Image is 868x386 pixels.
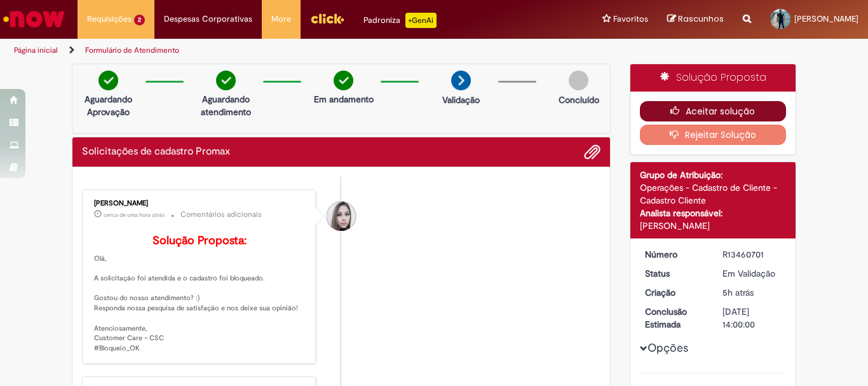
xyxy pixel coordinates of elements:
[794,13,858,24] span: [PERSON_NAME]
[635,305,714,331] dt: Conclusão Estimada
[85,45,179,55] a: Formulário de Atendimento
[180,209,262,220] small: Comentários adicionais
[94,200,306,207] div: [PERSON_NAME]
[640,125,787,145] button: Rejeitar Solução
[94,235,306,354] p: Olá, A solicitação foi atendida e o cadastro foi bloqueado. Gostou do nosso atendimento? :) Respo...
[640,181,787,207] div: Operações - Cadastro de Cliente - Cadastro Cliente
[613,13,648,25] span: Favoritos
[630,64,796,92] div: Solução Proposta
[104,211,165,219] time: 29/08/2025 12:27:17
[635,286,714,299] dt: Criação
[1,6,67,32] img: ServiceNow
[678,13,724,25] span: Rascunhos
[82,146,230,158] h2: Solicitações de cadastro Promax Histórico de tíquete
[271,13,291,25] span: More
[314,93,374,106] p: Em andamento
[87,13,132,25] span: Requisições
[722,287,754,298] span: 5h atrás
[640,219,787,232] div: [PERSON_NAME]
[334,71,353,90] img: check-circle-green.png
[10,39,569,62] ul: Trilhas de página
[722,305,782,331] div: [DATE] 14:00:00
[722,248,782,261] div: R13460701
[559,93,599,106] p: Concluído
[722,287,754,298] time: 29/08/2025 08:18:49
[569,71,588,90] img: img-circle-grey.png
[635,248,714,261] dt: Número
[327,202,356,231] div: Daniele Aparecida Queiroz
[722,267,782,280] div: Em Validação
[216,71,236,90] img: check-circle-green.png
[153,233,247,248] b: Solução Proposta:
[405,13,437,28] p: +GenAi
[78,93,139,118] p: Aguardando Aprovação
[640,169,787,181] div: Grupo de Atribuição:
[442,93,480,106] p: Validação
[635,267,714,280] dt: Status
[363,13,437,28] div: Padroniza
[722,286,782,299] div: 29/08/2025 08:18:49
[98,71,118,90] img: check-circle-green.png
[640,101,787,121] button: Aceitar solução
[451,71,471,90] img: arrow-next.png
[195,93,257,118] p: Aguardando atendimento
[134,15,145,25] span: 2
[14,45,58,55] a: Página inicial
[640,207,787,219] div: Analista responsável:
[164,13,252,25] span: Despesas Corporativas
[104,211,165,219] span: cerca de uma hora atrás
[667,13,724,25] a: Rascunhos
[584,144,600,160] button: Adicionar anexos
[310,9,344,28] img: click_logo_yellow_360x200.png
